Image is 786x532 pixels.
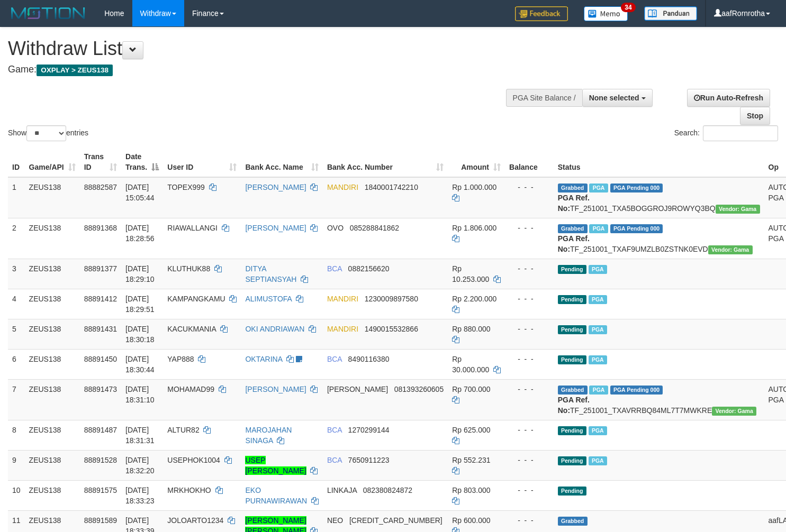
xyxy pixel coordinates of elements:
span: JOLOARTO1234 [167,516,223,525]
span: [DATE] 18:28:56 [125,224,155,243]
img: MOTION_logo.png [8,5,88,21]
td: 6 [8,349,25,379]
span: Pending [558,355,586,364]
div: - - - [509,324,549,334]
span: PGA Pending [610,224,663,233]
span: Pending [558,426,586,435]
span: MANDIRI [327,325,358,333]
th: Status [554,147,764,177]
span: Copy 1230009897580 to clipboard [365,295,418,303]
a: Stop [740,107,770,125]
div: - - - [509,515,549,526]
span: 88891368 [84,224,117,232]
th: Date Trans.: activate to sort column descending [121,147,163,177]
a: [PERSON_NAME] [245,385,306,393]
div: - - - [509,384,549,395]
a: OKI ANDRIAWAN [245,325,304,333]
span: Pending [558,325,586,334]
td: TF_251001_TXAVRRBQ84ML7T7MWKRE [554,379,764,420]
span: [DATE] 18:30:44 [125,355,155,374]
span: Marked by aafnoeunsreypich [589,184,608,192]
span: MOHAMAD99 [167,385,214,393]
span: [DATE] 18:29:10 [125,264,155,283]
a: MAROJAHAN SINAGA [245,426,292,445]
span: USEPHOK1004 [167,456,220,464]
td: 1 [8,177,25,218]
span: Copy 0882156620 to clipboard [348,264,390,273]
span: [DATE] 18:30:18 [125,325,155,344]
div: - - - [509,354,549,364]
span: Pending [558,487,586,496]
span: Grabbed [558,184,588,192]
span: Copy 1840001742210 to clipboard [365,183,418,191]
td: 10 [8,480,25,510]
span: Copy 081393260605 to clipboard [394,385,444,393]
span: [DATE] 18:31:10 [125,385,155,404]
a: EKO PURNAWIRAWAN [245,486,307,505]
a: ALIMUSTOFA [245,295,292,303]
span: Marked by aafnoeunsreypich [589,456,607,465]
span: Rp 803.000 [452,486,490,494]
th: Amount: activate to sort column ascending [448,147,505,177]
b: PGA Ref. No: [558,396,590,415]
span: Rp 600.000 [452,516,490,525]
span: Rp 880.000 [452,325,490,333]
div: - - - [509,293,549,304]
div: PGA Site Balance / [506,89,582,107]
span: MANDIRI [327,183,358,191]
b: PGA Ref. No: [558,234,590,253]
span: BCA [327,355,342,363]
span: PGA Pending [610,386,663,395]
span: Marked by aafpengsreynich [589,224,608,233]
span: [DATE] 18:29:51 [125,295,155,314]
span: [DATE] 18:33:23 [125,486,155,505]
img: Button%20Memo.svg [584,6,628,21]
td: ZEUS138 [25,379,80,420]
span: Copy 082380824872 to clipboard [363,486,412,494]
span: MRKHOKHO [167,486,211,494]
a: [PERSON_NAME] [245,183,306,191]
td: 8 [8,420,25,450]
td: ZEUS138 [25,177,80,218]
span: 88891487 [84,426,117,434]
td: 5 [8,319,25,349]
div: - - - [509,455,549,465]
span: 88882587 [84,183,117,191]
img: panduan.png [644,6,697,21]
td: ZEUS138 [25,480,80,510]
th: Game/API: activate to sort column ascending [25,147,80,177]
td: ZEUS138 [25,450,80,480]
h4: Game: [8,65,513,75]
span: Pending [558,295,586,304]
a: OKTARINA [245,355,282,363]
span: Copy 5859457116676332 to clipboard [349,516,442,525]
span: ALTUR82 [167,426,199,434]
span: Grabbed [558,517,588,526]
td: ZEUS138 [25,289,80,319]
span: Rp 1.000.000 [452,183,496,191]
span: 88891377 [84,264,117,273]
span: 88891431 [84,325,117,333]
div: - - - [509,182,549,192]
span: OXPLAY > ZEUS138 [37,65,113,76]
span: OVO [327,224,344,232]
span: Copy 7650911223 to clipboard [348,456,390,464]
th: User ID: activate to sort column ascending [163,147,241,177]
span: KLUTHUK88 [167,264,210,273]
span: Grabbed [558,224,588,233]
td: 4 [8,289,25,319]
span: Vendor URL: https://trx31.1velocity.biz [716,205,760,214]
td: ZEUS138 [25,349,80,379]
span: BCA [327,426,342,434]
span: Grabbed [558,386,588,395]
span: None selected [589,94,639,102]
th: Bank Acc. Name: activate to sort column ascending [241,147,322,177]
img: Feedback.jpg [515,6,568,21]
td: ZEUS138 [25,218,80,259]
span: Copy 1490015532866 to clipboard [365,325,418,333]
td: ZEUS138 [25,319,80,349]
label: Search: [674,125,778,141]
span: KAMPANGKAMU [167,295,225,303]
button: None selected [582,89,653,107]
span: [DATE] 15:05:44 [125,183,155,202]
